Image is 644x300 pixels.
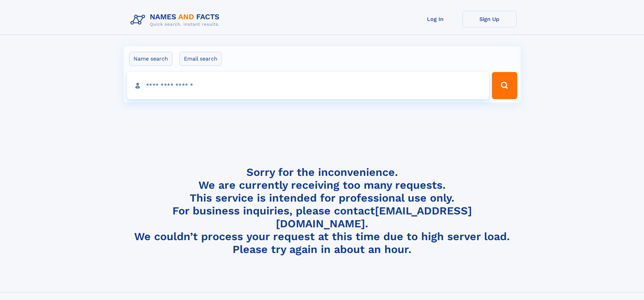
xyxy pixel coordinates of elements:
[492,72,517,99] button: Search Button
[462,11,517,27] a: Sign Up
[180,52,222,66] label: Email search
[276,204,472,230] a: [EMAIL_ADDRESS][DOMAIN_NAME]
[129,52,172,66] label: Name search
[128,166,517,256] h4: Sorry for the inconvenience. We are currently receiving too many requests. This service is intend...
[127,72,489,99] input: search input
[408,11,462,27] a: Log In
[128,11,225,29] img: Logo Names and Facts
